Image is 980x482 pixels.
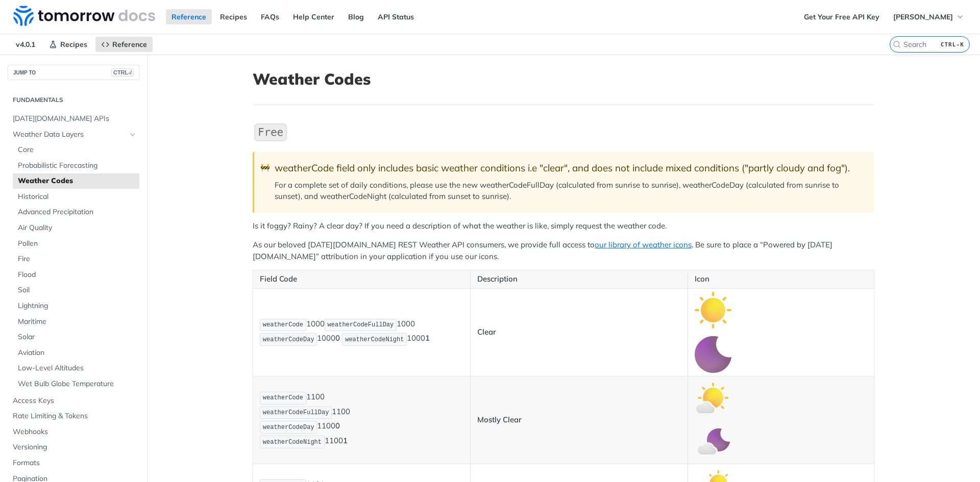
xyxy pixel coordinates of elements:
p: Is it foggy? Rainy? A clear day? If you need a description of what the weather is like, simply re... [253,220,874,232]
a: Aviation [13,345,139,361]
img: mostly_clear_day [695,379,731,416]
svg: Search [893,40,901,48]
span: Lightning [18,301,137,311]
p: Field Code [260,273,463,285]
a: Weather Codes [13,173,139,189]
strong: Mostly Clear [477,415,522,424]
span: Flood [18,270,137,280]
a: Lightning [13,298,139,314]
a: Advanced Precipitation [13,205,139,220]
a: Flood [13,267,139,283]
span: Weather Codes [18,176,137,186]
span: 🚧 [260,162,270,174]
span: weatherCodeFullDay [328,321,394,328]
span: Probabilistic Forecasting [18,161,137,171]
a: Weather Data LayersHide subpages for Weather Data Layers [8,127,139,142]
span: CTRL-/ [111,68,134,77]
span: Formats [13,458,137,468]
span: Reference [112,40,147,49]
p: Description [477,273,681,285]
span: Access Keys [13,396,137,406]
a: Fire [13,251,139,267]
span: weatherCode [263,394,303,401]
a: API Status [372,9,420,24]
span: Versioning [13,442,137,452]
span: [DATE][DOMAIN_NAME] APIs [13,114,137,124]
span: Historical [18,192,137,202]
p: As our beloved [DATE][DOMAIN_NAME] REST Weather API consumers, we provide full access to . Be sur... [253,239,874,262]
span: weatherCodeFullDay [263,409,329,416]
a: Maritime [13,314,139,329]
span: Solar [18,332,137,342]
a: our library of weather icons [595,240,692,249]
img: clear_night [695,336,731,373]
span: Expand image [695,437,731,446]
span: Wet Bulb Globe Temperature [18,379,137,389]
a: Probabilistic Forecasting [13,158,139,173]
a: Recipes [43,37,93,52]
p: For a complete set of daily conditions, please use the new weatherCodeFullDay (calculated from su... [275,180,864,202]
span: Expand image [695,392,731,402]
h2: Fundamentals [8,95,139,105]
a: Solar [13,329,139,345]
span: Air Quality [18,223,137,233]
span: Expand image [695,305,731,314]
span: Rate Limiting & Tokens [13,411,137,421]
strong: 0 [335,421,340,431]
button: [PERSON_NAME] [888,9,970,24]
strong: 0 [335,334,340,343]
span: Webhooks [13,427,137,437]
a: Pollen [13,236,139,251]
span: Weather Data Layers [13,130,126,140]
img: mostly_clear_night [695,424,731,461]
a: Wet Bulb Globe Temperature [13,376,139,392]
a: Reference [166,9,212,24]
span: weatherCodeNight [345,336,404,343]
a: Formats [8,455,139,471]
span: weatherCode [263,321,303,328]
strong: 1 [343,436,348,446]
span: Core [18,145,137,155]
img: clear_day [695,292,731,328]
div: weatherCode field only includes basic weather conditions i.e "clear", and does not include mixed ... [275,162,864,174]
a: Recipes [214,9,253,24]
strong: Clear [477,327,496,337]
span: Pollen [18,239,137,249]
span: weatherCodeDay [263,336,314,343]
h1: Weather Codes [253,70,874,88]
a: Air Quality [13,220,139,236]
span: Fire [18,254,137,264]
span: v4.0.1 [10,37,41,52]
p: 1100 1100 1100 1100 [260,391,463,449]
a: Reference [95,37,153,52]
a: Versioning [8,440,139,455]
a: Core [13,142,139,158]
kbd: CTRL-K [938,39,967,49]
a: Help Center [287,9,340,24]
span: Low-Level Altitudes [18,363,137,373]
p: 1000 1000 1000 1000 [260,318,463,347]
span: weatherCodeDay [263,424,314,431]
span: Soil [18,285,137,295]
strong: 1 [425,334,430,343]
span: weatherCodeNight [263,439,322,446]
span: Maritime [18,317,137,327]
a: [DATE][DOMAIN_NAME] APIs [8,111,139,126]
a: Access Keys [8,393,139,409]
a: Soil [13,283,139,298]
a: FAQs [255,9,285,24]
span: Expand image [695,349,731,359]
span: [PERSON_NAME] [893,12,953,21]
a: Low-Level Altitudes [13,361,139,376]
button: JUMP TOCTRL-/ [8,65,139,80]
span: Aviation [18,348,137,358]
span: Advanced Precipitation [18,207,137,217]
a: Rate Limiting & Tokens [8,409,139,424]
a: Get Your Free API Key [798,9,885,24]
a: Historical [13,189,139,205]
span: Recipes [60,40,87,49]
img: Tomorrow.io Weather API Docs [13,6,155,26]
a: Blog [342,9,370,24]
a: Webhooks [8,424,139,440]
p: Icon [695,273,867,285]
